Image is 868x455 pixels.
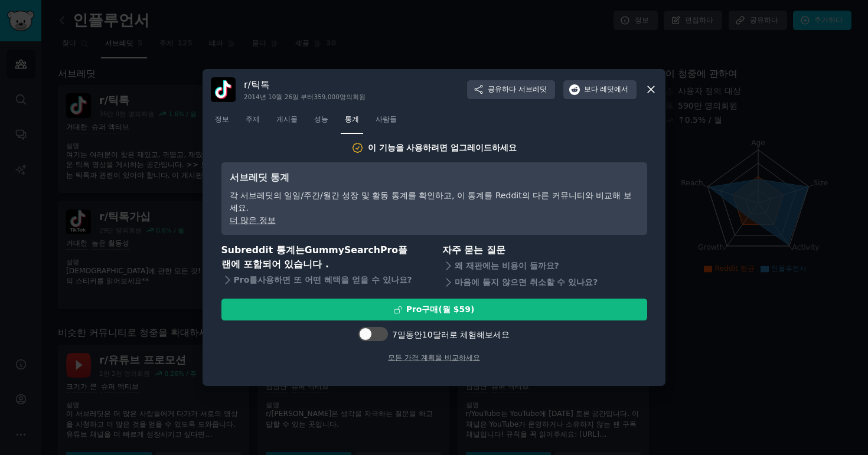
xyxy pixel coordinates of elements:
[518,85,547,93] font: 서브레딧
[251,79,270,90] font: 틱톡
[310,110,332,135] a: 성능
[257,275,407,284] font: 사용하면 또 어떤 혜택을 얻을 수 있나요
[242,110,264,135] a: 주제
[449,330,510,339] font: 로 체험해보세요
[215,115,229,123] font: 정보
[584,85,598,93] font: 보다
[314,115,328,123] font: 성능
[376,115,397,123] font: 사람들
[230,215,276,225] a: 더 많은 정보
[455,261,559,270] font: 왜 재판에는 비용이 들까요?
[221,299,647,320] button: Pro구매(월 $59)
[211,110,233,135] a: 정보
[230,191,632,212] font: 각 서브레딧의 일일/주간/월간 성장 및 활동 통계를 확인하고, 이 통계를 Reddit의 다른 커뮤니티와 비교해 보세요.
[244,93,314,100] font: 2014년 10월 26일 부터
[353,93,366,100] font: 회원
[388,353,480,362] a: 모든 가격 계획을 비교하세요
[211,77,236,102] img: 틱톡
[244,79,251,90] font: r/
[305,244,380,256] font: GummySearch
[276,115,298,123] font: 게시물
[407,275,412,284] font: ?
[371,110,401,135] a: 사람들
[341,110,363,135] a: 통계
[455,277,598,287] font: 마음에 들지 않으면 취소할 수 있나요?
[231,258,329,270] font: 에 포함되어 있습니다 .
[600,85,628,93] font: 레딧에서
[488,85,516,93] font: 공유하다
[230,172,289,183] font: 서브레딧 통계
[471,305,474,314] font: )
[246,115,260,123] font: 주제
[221,244,305,256] font: Subreddit 통계는
[467,80,555,99] button: 공유하다서브레딧
[442,305,459,314] font: 월 $
[406,330,422,339] font: 동안
[234,275,258,284] font: Pro를
[438,305,442,314] font: (
[459,305,470,314] font: 59
[368,143,517,152] font: 이 기능을 사용하려면 업그레이드하세요
[392,330,406,339] font: 7일
[406,305,422,314] font: Pro
[345,115,359,123] font: 통계
[422,330,449,339] font: 10달러
[221,244,408,270] font: 플랜
[272,110,302,135] a: 게시물
[314,93,352,100] font: 359,000명의
[563,80,637,99] button: 보다레딧에서
[380,244,398,256] font: Pro
[442,244,505,256] font: 자주 묻는 질문
[422,305,438,314] font: 구매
